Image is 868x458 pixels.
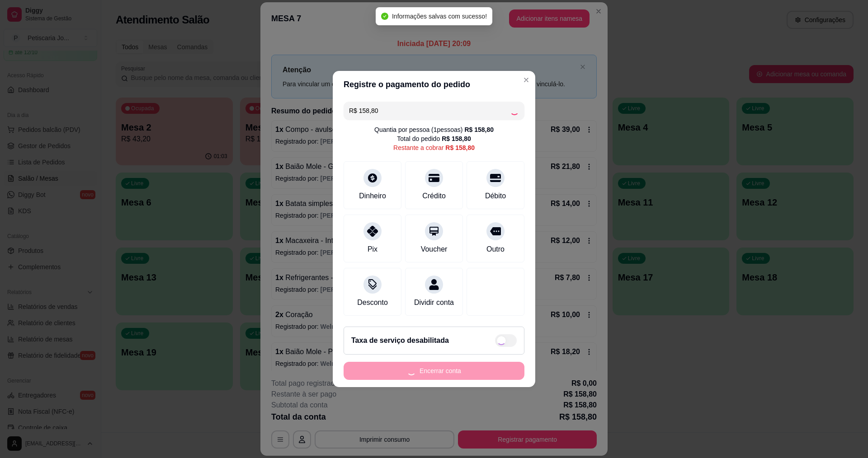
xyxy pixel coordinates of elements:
div: Voucher [421,244,448,255]
div: R$ 158,80 [445,143,475,152]
div: Débito [485,191,506,201]
input: Ex.: hambúrguer de cordeiro [349,102,510,120]
div: Pix [368,244,377,255]
div: R$ 158,80 [442,134,471,143]
div: Desconto [357,297,388,308]
header: Registre o pagamento do pedido [333,71,535,98]
h2: Taxa de serviço desabilitada [351,335,449,346]
div: Dinheiro [359,191,386,201]
span: Informações salvas com sucesso! [392,13,487,20]
div: Quantia por pessoa ( 1 pessoas) [374,125,494,134]
div: Restante a cobrar [393,143,475,152]
div: R$ 158,80 [464,125,494,134]
div: Crédito [422,191,446,201]
button: Close [519,73,533,87]
div: Dividir conta [414,297,454,308]
span: check-circle [381,13,388,20]
div: Outro [486,244,505,255]
div: Total do pedido [397,134,471,143]
div: Loading [510,106,519,115]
